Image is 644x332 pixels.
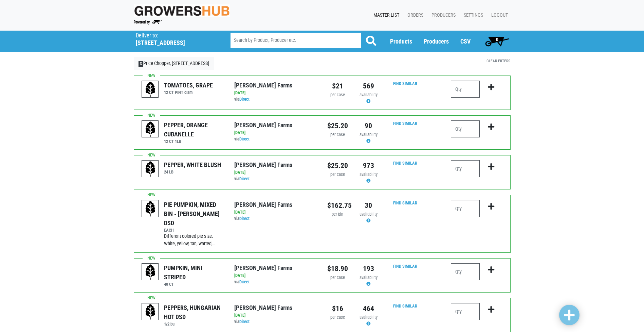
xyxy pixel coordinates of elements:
[451,303,480,320] input: Qty
[390,38,412,45] a: Products
[486,9,511,22] a: Logout
[134,20,162,24] img: Powered by Big Wheelbarrow
[164,228,224,233] h6: EACH
[358,200,379,211] div: 30
[134,57,214,70] a: XPrice Chopper, [STREET_ADDRESS]
[360,212,378,217] span: availability
[234,169,317,176] div: [DATE]
[393,121,417,126] a: Find Similar
[234,90,317,96] div: [DATE]
[239,97,250,102] a: Direct
[164,200,224,228] div: PIE PUMPKIN, MIXED BIN - [PERSON_NAME] DSD
[360,172,378,177] span: availability
[234,96,317,103] div: via
[358,120,379,131] div: 90
[327,132,348,138] div: per case
[327,92,348,98] div: per case
[239,136,250,142] a: Direct
[327,211,348,218] div: per bin
[234,82,292,89] a: [PERSON_NAME] Farms
[234,130,317,136] div: [DATE]
[358,263,379,274] div: 193
[142,303,159,320] img: placeholder-variety-43d6402dacf2d531de610a020419775a.svg
[234,201,292,208] a: [PERSON_NAME] Farms
[358,81,379,92] div: 569
[136,39,213,47] h5: [STREET_ADDRESS]
[360,92,378,97] span: availability
[327,314,348,321] div: per case
[164,303,224,321] div: PEPPERS, HUNGARIAN HOT DSD
[234,216,317,222] div: via
[164,321,224,327] h6: 1/2 bu
[368,9,402,22] a: Master List
[327,263,348,274] div: $18.90
[451,160,480,177] input: Qty
[234,264,292,271] a: [PERSON_NAME] Farms
[393,200,417,205] a: Find Similar
[164,120,224,139] div: PEPPER, ORANGE CUBANELLE
[327,160,348,171] div: $25.20
[136,31,218,47] span: Price Chopper, Erie Boulevard, #172 (2515 Erie Blvd E, Syracuse, NY 13224, USA)
[164,282,224,287] h6: 40 CT
[458,9,486,22] a: Settings
[496,37,498,42] span: 0
[486,59,510,63] a: Clear Filters
[482,34,512,48] a: 0
[360,275,378,280] span: availability
[393,264,417,269] a: Find Similar
[234,312,317,319] div: [DATE]
[393,303,417,309] a: Find Similar
[327,81,348,92] div: $21
[234,209,317,216] div: [DATE]
[213,241,216,247] span: …
[327,275,348,281] div: per case
[234,319,317,325] div: via
[239,319,250,324] a: Direct
[327,120,348,131] div: $25.20
[424,38,449,45] a: Producers
[234,136,317,143] div: via
[451,120,480,137] input: Qty
[142,200,159,217] img: placeholder-variety-43d6402dacf2d531de610a020419775a.svg
[231,33,361,48] input: Search by Product, Producer etc.
[142,161,159,178] img: placeholder-variety-43d6402dacf2d531de610a020419775a.svg
[239,279,250,284] a: Direct
[136,32,213,39] p: Deliver to:
[358,160,379,171] div: 973
[142,121,159,138] img: placeholder-variety-43d6402dacf2d531de610a020419775a.svg
[164,90,213,95] h6: 12 CT PINT clam
[239,216,250,221] a: Direct
[234,161,292,168] a: [PERSON_NAME] Farms
[134,4,230,17] img: original-fc7597fdc6adbb9d0e2ae620e786d1a2.jpg
[393,161,417,166] a: Find Similar
[234,121,292,129] a: [PERSON_NAME] Farms
[234,279,317,285] div: via
[327,200,348,211] div: $162.75
[426,9,458,22] a: Producers
[139,61,144,67] span: X
[164,233,224,247] div: Different colored pie size. White, yellow, tan, warted,
[234,304,292,311] a: [PERSON_NAME] Farms
[451,81,480,98] input: Qty
[360,315,378,320] span: availability
[239,176,250,181] a: Direct
[234,272,317,279] div: [DATE]
[164,169,221,175] h6: 24 LB
[234,176,317,182] div: via
[460,38,471,45] a: CSV
[164,81,213,90] div: TOMATOES, GRAPE
[360,132,378,137] span: availability
[142,264,159,281] img: placeholder-variety-43d6402dacf2d531de610a020419775a.svg
[327,171,348,178] div: per case
[402,9,426,22] a: Orders
[142,81,159,98] img: placeholder-variety-43d6402dacf2d531de610a020419775a.svg
[451,200,480,217] input: Qty
[327,303,348,314] div: $16
[393,81,417,86] a: Find Similar
[451,263,480,280] input: Qty
[164,139,224,144] h6: 12 CT 1LB
[164,263,224,282] div: PUMPKIN, MINI STRIPED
